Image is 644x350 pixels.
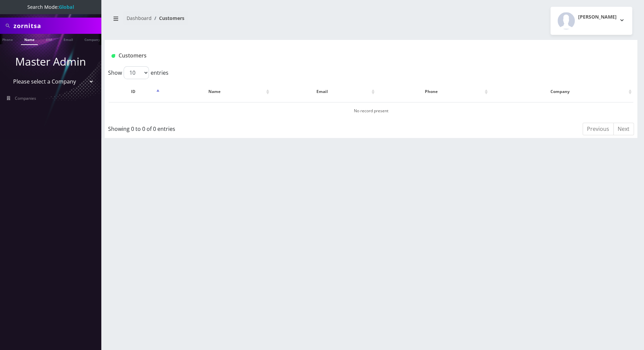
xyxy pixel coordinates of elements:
[110,11,366,30] nav: breadcrumb
[108,122,322,133] div: Showing 0 to 0 of 0 entries
[490,82,633,101] th: Company: activate to sort column ascending
[583,123,614,135] a: Previous
[578,14,617,20] h2: [PERSON_NAME]
[109,82,161,101] th: ID: activate to sort column descending
[550,7,632,35] button: [PERSON_NAME]
[43,34,55,44] a: SIM
[81,34,104,44] a: Company
[152,15,184,22] li: Customers
[127,15,152,21] a: Dashboard
[162,82,271,101] th: Name: activate to sort column ascending
[60,34,76,44] a: Email
[59,4,74,10] strong: Global
[613,123,634,135] a: Next
[15,95,36,101] span: Companies
[108,66,169,79] label: Show entries
[111,52,542,59] h1: Customers
[377,82,489,101] th: Phone: activate to sort column ascending
[14,19,100,32] input: Search All Companies
[272,82,376,101] th: Email: activate to sort column ascending
[21,34,38,45] a: Name
[109,102,633,119] td: No record present
[27,4,74,10] span: Search Mode:
[124,66,149,79] select: Showentries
